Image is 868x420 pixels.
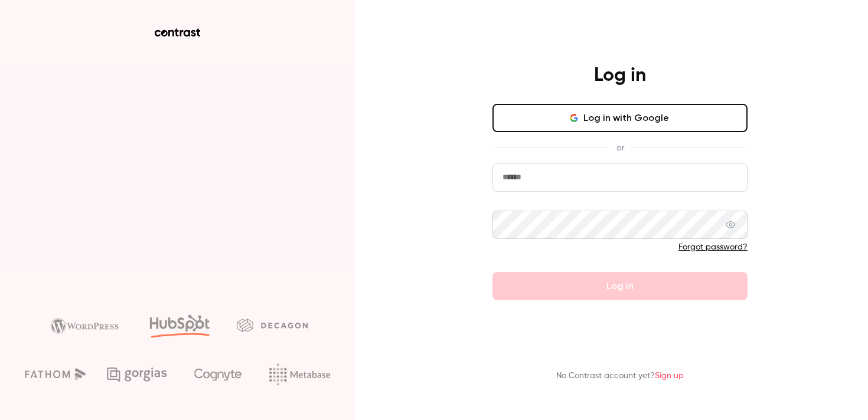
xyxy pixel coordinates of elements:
a: Forgot password? [678,243,748,251]
p: No Contrast account yet? [556,370,684,382]
img: decagon [237,319,308,332]
h4: Log in [594,64,646,87]
button: Log in with Google [492,104,748,132]
span: or [611,142,630,154]
a: Sign up [655,372,684,380]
